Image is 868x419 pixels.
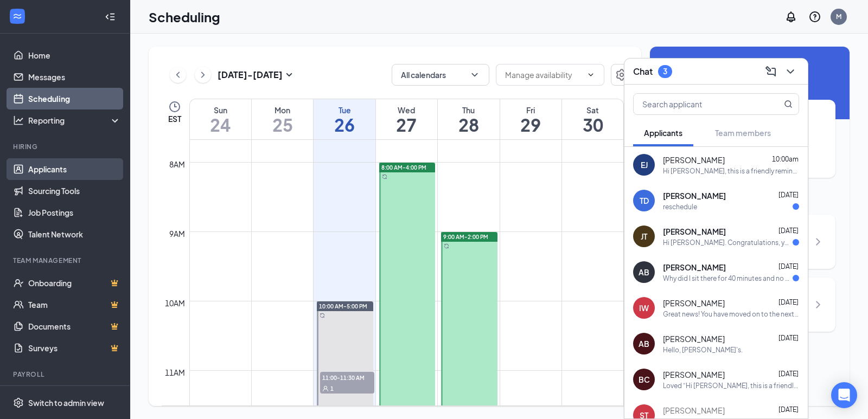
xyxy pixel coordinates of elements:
[376,99,437,139] a: August 27, 2025
[778,298,799,306] span: [DATE]
[168,100,181,113] svg: Clock
[314,105,375,115] div: Tue
[663,381,799,390] div: Loved “Hi [PERSON_NAME], this is a friendly reminder.…”
[167,158,187,170] div: 8am
[812,235,825,248] svg: ChevronRight
[641,231,647,242] div: JT
[633,66,653,78] h3: Chat
[762,63,780,80] button: ComposeMessage
[438,115,499,134] h1: 28
[778,227,799,235] span: [DATE]
[663,190,726,201] span: [PERSON_NAME]
[195,67,211,83] button: ChevronRight
[641,159,648,170] div: EJ
[381,164,426,171] span: 8:00 AM-4:00 PM
[782,63,799,80] button: ChevronDown
[28,202,121,223] a: Job Postings
[28,315,121,337] a: DocumentsCrown
[190,115,251,134] h1: 24
[663,154,725,165] span: [PERSON_NAME]
[639,302,649,313] div: IW
[438,105,499,115] div: Thu
[644,128,682,138] span: Applicants
[505,69,582,81] input: Manage availability
[778,334,799,342] span: [DATE]
[663,262,726,273] span: [PERSON_NAME]
[376,105,437,115] div: Wed
[831,382,857,408] div: Open Intercom Messenger
[252,105,313,115] div: Mon
[784,10,797,23] svg: Notifications
[784,65,797,78] svg: ChevronDown
[320,313,325,318] svg: Sync
[170,67,186,83] button: ChevronLeft
[28,397,104,408] div: Switch to admin view
[218,69,283,81] h3: [DATE] - [DATE]
[715,128,771,138] span: Team members
[663,405,725,416] span: [PERSON_NAME]
[28,44,121,66] a: Home
[28,88,121,109] a: Scheduling
[500,99,561,139] a: August 29, 2025
[500,115,561,134] h1: 29
[28,115,122,126] div: Reporting
[444,243,449,249] svg: Sync
[764,65,777,78] svg: ComposeMessage
[438,99,499,139] a: August 28, 2025
[167,228,187,240] div: 9am
[784,100,793,108] svg: MagnifyingGlass
[640,195,649,206] div: TD
[808,10,821,23] svg: QuestionInfo
[772,155,799,163] span: 10:00am
[168,113,181,124] span: EST
[13,115,24,126] svg: Analysis
[639,338,649,349] div: AB
[320,372,374,383] span: 11:00-11:30 AM
[611,64,633,86] button: Settings
[28,294,121,315] a: TeamCrown
[392,64,489,86] button: All calendarsChevronDown
[836,12,841,21] div: M
[330,385,334,392] span: 1
[28,337,121,359] a: SurveysCrown
[634,94,762,114] input: Search applicant
[163,366,187,378] div: 11am
[778,405,799,414] span: [DATE]
[663,298,725,308] span: [PERSON_NAME]
[173,68,183,81] svg: ChevronLeft
[663,345,743,354] div: Hello, [PERSON_NAME]'s.
[663,238,793,247] div: Hi [PERSON_NAME]. Congratulations, your meeting with [PERSON_NAME]'s for Crew Member at [GEOGRAPH...
[562,115,623,134] h1: 30
[283,68,296,81] svg: SmallChevronDown
[252,99,313,139] a: August 25, 2025
[663,333,725,344] span: [PERSON_NAME]
[663,202,697,211] div: reschedule
[13,256,119,265] div: Team Management
[615,68,628,81] svg: Settings
[663,274,793,283] div: Why did I sit there for 40 minutes and no one came over for the interview
[314,115,375,134] h1: 26
[778,262,799,270] span: [DATE]
[778,370,799,378] span: [DATE]
[663,226,726,237] span: [PERSON_NAME]
[319,302,367,310] span: 10:00 AM-5:00 PM
[163,297,187,309] div: 10am
[812,298,825,311] svg: ChevronRight
[149,8,220,26] h1: Scheduling
[443,233,488,241] span: 9:00 AM-2:00 PM
[663,166,799,176] div: Hi [PERSON_NAME], this is a friendly reminder. Your meeting with [PERSON_NAME]'s for Crew Member ...
[382,174,387,179] svg: Sync
[586,70,595,79] svg: ChevronDown
[28,223,121,245] a: Talent Network
[28,272,121,294] a: OnboardingCrown
[314,99,375,139] a: August 26, 2025
[469,69,480,80] svg: ChevronDown
[13,397,24,408] svg: Settings
[663,310,799,319] div: Great news! You have moved on to the next stage of the application: Hiring Complete. We will reac...
[28,66,121,88] a: Messages
[190,99,251,139] a: August 24, 2025
[500,105,561,115] div: Fri
[562,99,623,139] a: August 30, 2025
[12,11,23,22] svg: WorkstreamLogo
[197,68,208,81] svg: ChevronRight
